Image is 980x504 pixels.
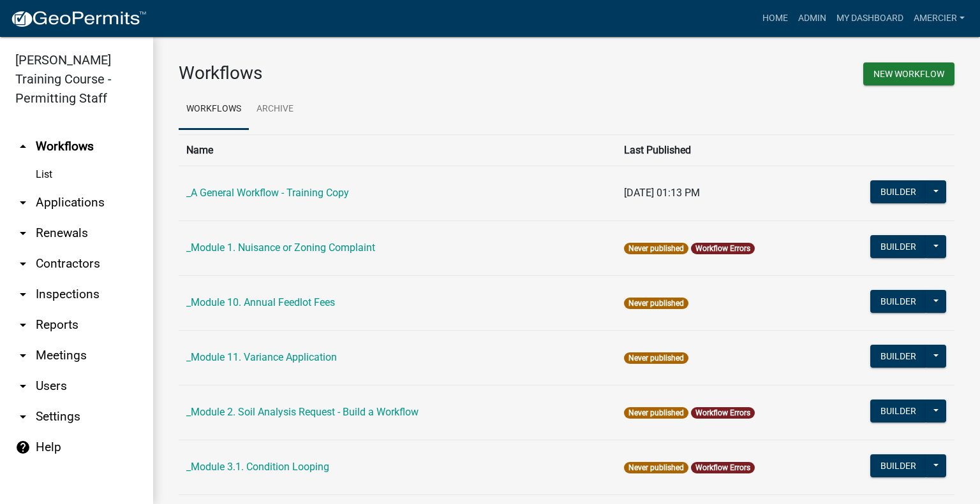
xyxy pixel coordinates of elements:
span: Never published [624,407,688,419]
button: Builder [870,180,926,203]
i: arrow_drop_down [15,287,31,302]
a: _Module 1. Nuisance or Zoning Complaint [186,241,375,254]
a: _Module 2. Soil Analysis Request - Build a Workflow [186,406,419,418]
a: amercier [909,6,970,31]
a: _Module 11. Variance Application [186,351,337,363]
button: Builder [870,345,926,368]
i: arrow_drop_down [15,195,31,210]
i: arrow_drop_down [15,348,31,363]
span: Never published [624,462,688,473]
a: Workflow Errors [695,463,750,472]
i: arrow_drop_down [15,317,31,333]
span: Never published [624,298,688,309]
h3: Workflows [179,62,557,84]
th: Last Published [616,134,833,166]
i: help [15,440,31,455]
button: New Workflow [863,62,954,85]
i: arrow_drop_down [15,256,31,271]
a: Home [757,6,793,31]
a: My Dashboard [831,6,909,31]
button: Builder [870,290,926,313]
a: Admin [793,6,831,31]
button: Builder [870,235,926,258]
span: Never published [624,243,688,254]
i: arrow_drop_down [15,226,31,241]
a: _Module 3.1. Condition Looping [186,461,329,473]
i: arrow_drop_down [15,378,31,394]
i: arrow_drop_up [15,139,31,154]
i: arrow_drop_down [15,409,31,424]
a: Archive [249,89,301,130]
a: _A General Workflow - Training Copy [186,187,349,199]
span: [DATE] 01:13 PM [624,187,700,199]
a: _Module 10. Annual Feedlot Fees [186,296,335,308]
a: Workflow Errors [695,244,750,253]
a: Workflow Errors [695,408,750,417]
th: Name [179,134,616,166]
span: Never published [624,352,688,364]
button: Builder [870,454,926,477]
button: Builder [870,400,926,422]
a: Workflows [179,89,249,130]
